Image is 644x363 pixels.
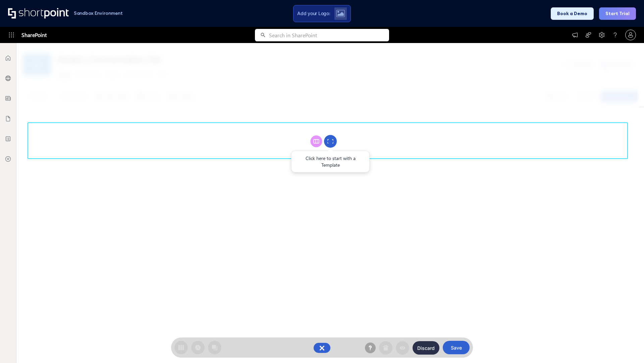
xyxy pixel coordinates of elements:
[413,341,439,355] button: Discard
[551,7,594,20] button: Book a Demo
[269,29,389,41] input: Search in SharePoint
[599,7,636,20] button: Start Trial
[336,10,345,17] img: Upload logo
[443,341,470,354] button: Save
[297,10,330,16] span: Add your Logo:
[21,27,47,43] span: SharePoint
[610,331,644,363] iframe: Chat Widget
[74,11,123,15] h1: Sandbox Environment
